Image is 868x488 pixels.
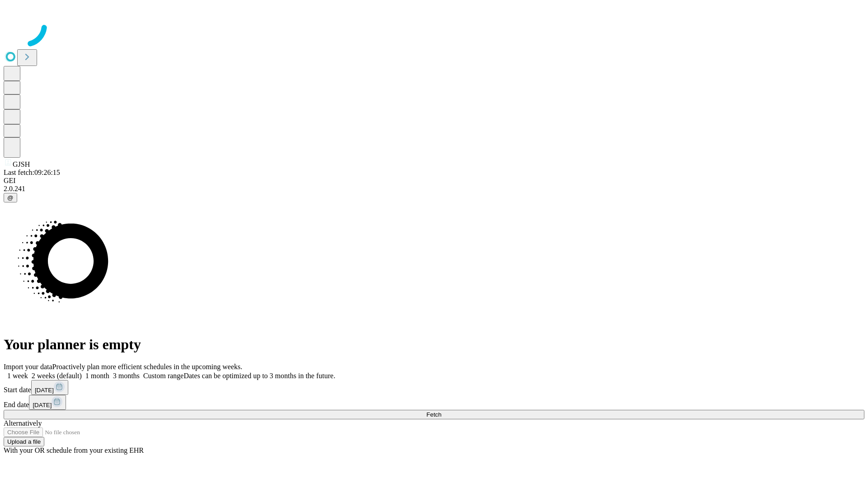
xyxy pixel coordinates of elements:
[33,402,52,408] span: [DATE]
[113,372,140,380] span: 3 months
[7,194,14,201] span: @
[7,372,28,380] span: 1 week
[426,411,441,418] span: Fetch
[32,372,82,380] span: 2 weeks (default)
[4,363,52,371] span: Import your data
[4,419,42,427] span: Alternatively
[85,372,109,380] span: 1 month
[4,380,864,395] div: Start date
[4,336,864,353] h1: Your planner is empty
[184,372,335,380] span: Dates can be optimized up to 3 months in the future.
[35,387,54,394] span: [DATE]
[52,363,242,371] span: Proactively plan more efficient schedules in the upcoming weeks.
[4,169,60,176] span: Last fetch: 09:26:15
[31,380,68,395] button: [DATE]
[4,410,864,419] button: Fetch
[4,395,864,410] div: End date
[29,395,66,410] button: [DATE]
[4,193,17,202] button: @
[4,437,44,446] button: Upload a file
[4,446,144,454] span: With your OR schedule from your existing EHR
[4,185,864,193] div: 2.0.241
[4,177,864,185] div: GEI
[13,160,30,168] span: GJSH
[143,372,184,380] span: Custom range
